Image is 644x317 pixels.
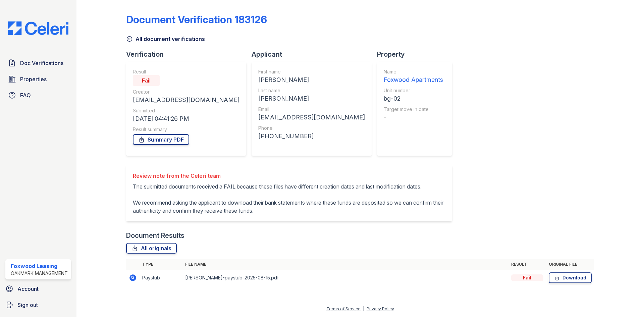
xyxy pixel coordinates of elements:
div: Unit number [384,87,443,94]
a: Account [3,282,74,296]
div: | [363,306,364,311]
th: File name [182,259,508,270]
div: Fail [511,274,543,281]
div: Last name [258,87,365,94]
a: All originals [126,243,177,254]
a: Sign out [3,298,74,312]
a: Terms of Service [326,306,361,311]
div: [PHONE_NUMBER] [258,131,365,141]
span: Doc Verifications [20,59,63,67]
div: Phone [258,125,365,131]
div: Email [258,106,365,113]
div: bg-02 [384,94,443,103]
div: Foxwood Leasing [11,262,68,270]
div: Result [133,68,239,75]
div: Verification [126,50,252,59]
div: Name [384,68,443,75]
div: Creator [133,89,239,95]
div: Oakmark Management [11,270,68,277]
div: Result summary [133,126,239,133]
td: Paystub [140,270,182,286]
span: FAQ [20,91,31,99]
a: All document verifications [126,35,205,43]
th: Original file [546,259,594,270]
td: [PERSON_NAME]-paystub-2025-08-15.pdf [182,270,508,286]
div: Foxwood Apartments [384,75,443,85]
div: Fail [133,75,160,86]
a: Name Foxwood Apartments [384,68,443,85]
a: Download [549,272,592,283]
div: [PERSON_NAME] [258,75,365,85]
div: [EMAIL_ADDRESS][DOMAIN_NAME] [133,95,239,105]
div: Document Verification 183126 [126,13,267,25]
a: Doc Verifications [5,56,71,70]
th: Type [140,259,182,270]
a: FAQ [5,89,71,102]
a: Privacy Policy [367,306,394,311]
div: Property [377,50,458,59]
div: Submitted [133,107,239,114]
div: Target move in date [384,106,443,113]
a: Properties [5,72,71,86]
div: Applicant [252,50,377,59]
th: Result [508,259,546,270]
p: The submitted documents received a FAIL because these files have different creation dates and las... [133,182,445,215]
div: [DATE] 04:41:26 PM [133,114,239,123]
span: Account [17,285,39,293]
div: First name [258,68,365,75]
div: Document Results [126,231,184,240]
span: Sign out [17,301,38,309]
div: - [384,113,443,122]
div: [PERSON_NAME] [258,94,365,103]
img: CE_Logo_Blue-a8612792a0a2168367f1c8372b55b34899dd931a85d93a1a3d3e32e68fde9ad4.png [3,21,74,35]
div: [EMAIL_ADDRESS][DOMAIN_NAME] [258,113,365,122]
a: Summary PDF [133,134,189,145]
div: Review note from the Celeri team [133,172,445,180]
span: Properties [20,75,47,83]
